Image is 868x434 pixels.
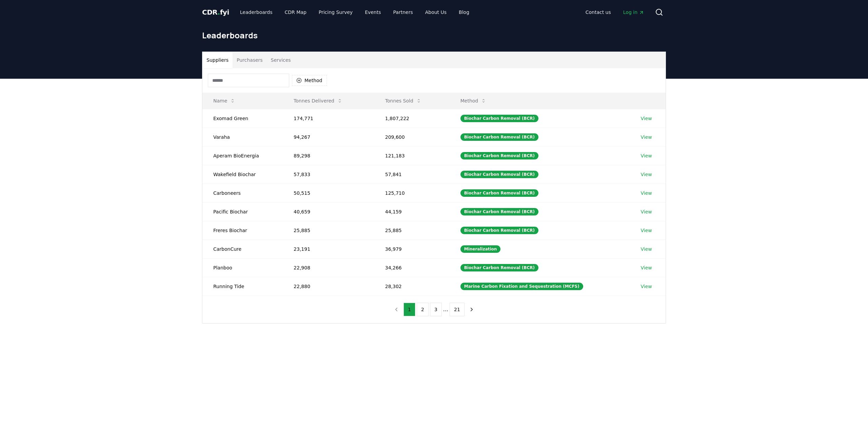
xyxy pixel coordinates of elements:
[641,208,652,215] a: View
[641,264,652,271] a: View
[283,128,374,146] td: 94,267
[641,171,652,178] a: View
[359,6,386,18] a: Events
[460,189,538,197] div: Biochar Carbon Removal (BCR)
[202,146,283,165] td: Aperam BioEnergia
[202,109,283,128] td: Exomad Green
[283,221,374,240] td: 25,885
[430,303,442,316] button: 3
[233,52,267,68] button: Purchasers
[460,208,538,215] div: Biochar Carbon Removal (BCR)
[202,202,283,221] td: Pacific Biochar
[641,283,652,290] a: View
[374,221,450,240] td: 25,885
[460,283,583,290] div: Marine Carbon Fixation and Sequestration (MCFS)
[374,109,450,128] td: 1,807,222
[374,258,450,277] td: 34,266
[641,152,652,159] a: View
[283,165,374,184] td: 57,833
[466,303,477,316] button: next page
[641,246,652,252] a: View
[202,30,666,41] h1: Leaderboards
[202,184,283,202] td: Carboneers
[388,6,418,18] a: Partners
[283,146,374,165] td: 89,298
[283,240,374,258] td: 23,191
[283,184,374,202] td: 50,515
[374,184,450,202] td: 125,710
[450,303,465,316] button: 21
[460,152,538,159] div: Biochar Carbon Removal (BCR)
[202,240,283,258] td: CarbonCure
[460,133,538,141] div: Biochar Carbon Removal (BCR)
[202,221,283,240] td: Freres Biochar
[283,202,374,221] td: 40,659
[283,109,374,128] td: 174,771
[460,245,501,253] div: Mineralization
[580,6,650,18] nav: Main
[202,7,229,17] a: CDR.fyi
[374,240,450,258] td: 36,979
[443,305,448,314] li: ...
[641,134,652,140] a: View
[374,128,450,146] td: 209,600
[279,6,312,18] a: CDR Map
[453,6,475,18] a: Blog
[235,6,475,18] nav: Main
[202,277,283,296] td: Running Tide
[292,75,327,86] button: Method
[641,115,652,122] a: View
[618,6,650,18] a: Log in
[374,146,450,165] td: 121,183
[283,258,374,277] td: 22,908
[235,6,278,18] a: Leaderboards
[374,277,450,296] td: 28,302
[283,277,374,296] td: 22,880
[460,227,538,234] div: Biochar Carbon Removal (BCR)
[202,128,283,146] td: Varaha
[288,94,348,108] button: Tonnes Delivered
[374,165,450,184] td: 57,841
[641,227,652,234] a: View
[202,8,229,16] span: CDR fyi
[374,202,450,221] td: 44,159
[455,94,492,108] button: Method
[313,6,358,18] a: Pricing Survey
[380,94,427,108] button: Tonnes Sold
[218,8,220,16] span: .
[420,6,452,18] a: About Us
[267,52,295,68] button: Services
[202,52,233,68] button: Suppliers
[641,190,652,196] a: View
[403,303,415,316] button: 1
[460,171,538,178] div: Biochar Carbon Removal (BCR)
[202,258,283,277] td: Planboo
[417,303,429,316] button: 2
[202,165,283,184] td: Wakefield Biochar
[460,264,538,271] div: Biochar Carbon Removal (BCR)
[580,6,616,18] a: Contact us
[208,94,241,108] button: Name
[460,115,538,122] div: Biochar Carbon Removal (BCR)
[623,9,644,16] span: Log in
